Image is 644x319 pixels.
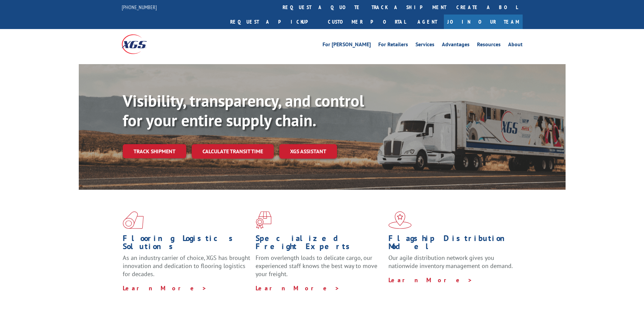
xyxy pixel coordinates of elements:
a: Learn More > [256,284,340,292]
img: xgs-icon-flagship-distribution-model-red [388,211,412,229]
a: Services [415,42,434,49]
a: XGS ASSISTANT [279,144,337,159]
h1: Specialized Freight Experts [256,234,383,254]
a: Learn More > [388,276,473,284]
a: Track shipment [123,144,186,158]
a: Learn More > [123,284,207,292]
a: Advantages [442,42,470,49]
img: xgs-icon-focused-on-flooring-red [256,211,271,229]
a: About [508,42,523,49]
a: Resources [477,42,501,49]
span: Our agile distribution network gives you nationwide inventory management on demand. [388,254,513,270]
a: Calculate transit time [192,144,274,159]
img: xgs-icon-total-supply-chain-intelligence-red [123,211,144,229]
a: For [PERSON_NAME] [323,42,371,49]
a: Join Our Team [444,15,523,29]
b: Visibility, transparency, and control for your entire supply chain. [123,90,364,131]
a: For Retailers [378,42,408,49]
span: As an industry carrier of choice, XGS has brought innovation and dedication to flooring logistics... [123,254,250,278]
h1: Flagship Distribution Model [388,234,516,254]
a: Agent [411,15,444,29]
a: [PHONE_NUMBER] [122,4,157,10]
a: Request a pickup [225,15,323,29]
a: Customer Portal [323,15,411,29]
p: From overlength loads to delicate cargo, our experienced staff knows the best way to move your fr... [256,254,383,284]
h1: Flooring Logistics Solutions [123,234,251,254]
